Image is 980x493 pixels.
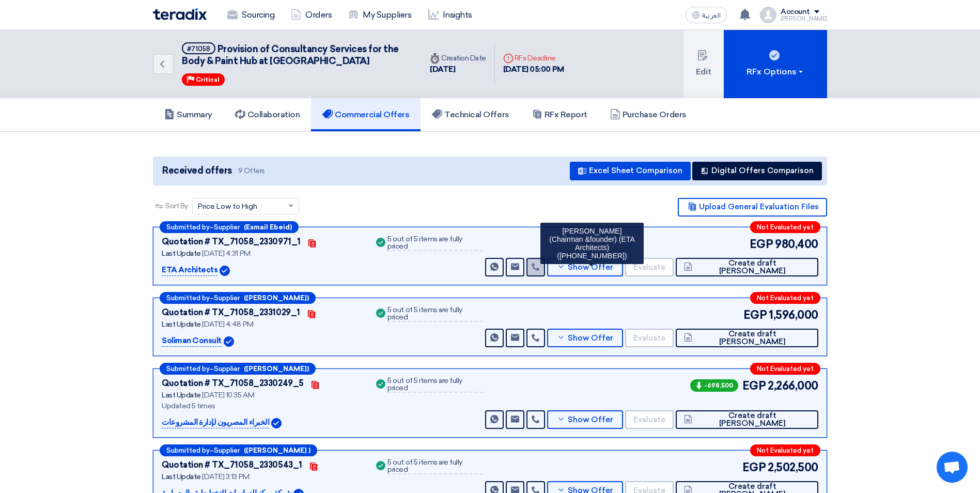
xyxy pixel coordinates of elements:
div: [DATE] 05:00 PM [503,64,564,75]
a: Technical Offers [421,98,520,131]
span: Not Evaluated yet [757,447,814,454]
button: Edit [683,30,724,98]
span: -698,500 [690,379,738,392]
b: ([PERSON_NAME]) [244,295,309,301]
div: RFx Options [746,66,805,78]
h5: Commercial Offers [322,110,409,120]
span: Provision of Consultancy Services for the Body & Paint Hub at [GEOGRAPHIC_DATA] [182,43,399,67]
div: Quotation # TX_71058_2330543_1 [162,459,302,471]
span: Submitted by [166,224,210,230]
span: Last Update [162,320,201,329]
button: Create draft [PERSON_NAME] [676,329,818,347]
a: Orders [283,4,340,26]
button: RFx Options [724,30,827,98]
span: Last Update [162,249,201,258]
img: Verified Account [271,418,282,428]
div: Open chat [937,452,968,483]
a: Insights [420,4,480,26]
h5: Summary [164,110,212,120]
div: [PERSON_NAME] [781,16,827,22]
button: Upload General Evaluation Files [678,198,827,217]
div: Quotation # TX_71058_2331029_1 [162,306,300,319]
div: 5 out of 5 items are fully priced [387,459,483,474]
button: Create draft [PERSON_NAME] [676,410,818,429]
span: 2,502,500 [768,459,818,476]
h5: Purchase Orders [610,110,687,120]
button: Evaluate [625,258,674,276]
button: Create draft [PERSON_NAME] [676,258,818,276]
span: Last Update [162,391,201,399]
div: Quotation # TX_71058_2330971_1 [162,236,301,248]
span: [DATE] 4:48 PM [202,320,253,329]
div: [DATE] [430,64,486,75]
button: Evaluate [625,410,674,429]
span: 980,400 [775,236,818,253]
span: Received offers [162,164,232,178]
span: 1,596,000 [769,306,818,323]
span: Not Evaluated yet [757,224,814,230]
span: Show Offer [568,264,613,271]
div: RFx Deadline [503,53,564,64]
p: الخبراء المصريون لإدارة المشروعات [162,417,269,429]
a: Purchase Orders [599,98,698,131]
div: – [160,444,317,456]
div: #71058 [187,45,210,52]
a: RFx Report [521,98,599,131]
span: Not Evaluated yet [757,295,814,301]
span: Supplier [214,295,240,301]
button: Show Offer [547,410,623,429]
button: العربية [686,7,727,23]
span: Create draft [PERSON_NAME] [695,259,810,275]
p: Soliman Consult [162,335,222,347]
div: – [160,292,316,304]
span: EGP [742,377,766,394]
span: Create draft [PERSON_NAME] [695,412,810,427]
b: (Esmail Ebeid) [244,224,292,230]
span: Evaluate [633,416,665,424]
span: Evaluate [633,264,665,271]
div: 5 out of 5 items are fully priced [387,377,483,393]
span: Submitted by [166,447,210,454]
span: Sort By [165,201,188,211]
span: Critical [196,76,220,83]
button: Excel Sheet Comparison [570,162,691,180]
span: 9 Offers [238,166,265,176]
div: Updated 5 times [162,400,362,411]
span: [DATE] 3:13 PM [202,472,249,481]
span: EGP [750,236,773,253]
span: Submitted by [166,365,210,372]
span: Supplier [214,365,240,372]
span: [DATE] 10:35 AM [202,391,254,399]
span: Show Offer [568,416,613,424]
b: ([PERSON_NAME]) [244,365,309,372]
a: Summary [153,98,224,131]
a: Sourcing [219,4,283,26]
span: Last Update [162,472,201,481]
div: – [160,221,299,233]
img: Verified Account [224,336,234,347]
span: Supplier [214,224,240,230]
a: Commercial Offers [311,98,421,131]
h5: RFx Report [532,110,587,120]
span: Create draft [PERSON_NAME] [695,330,810,346]
button: Evaluate [625,329,674,347]
span: Price Low to High [198,201,257,212]
span: العربية [702,12,721,19]
h5: Technical Offers [432,110,509,120]
h5: Provision of Consultancy Services for the Body & Paint Hub at Abu Rawash [182,42,409,68]
div: Quotation # TX_71058_2330249_5 [162,377,304,390]
a: My Suppliers [340,4,419,26]
p: ETA Architects [162,264,217,276]
img: Verified Account [220,266,230,276]
span: 2,266,000 [768,377,818,394]
span: EGP [743,306,767,323]
span: Evaluate [633,334,665,342]
div: Creation Date [430,53,486,64]
div: – [160,363,316,375]
span: Show Offer [568,334,613,342]
div: Account [781,8,810,17]
img: profile_test.png [760,7,776,23]
span: Submitted by [166,295,210,301]
div: 5 out of 5 items are fully priced [387,236,483,251]
button: Digital Offers Comparison [692,162,822,180]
